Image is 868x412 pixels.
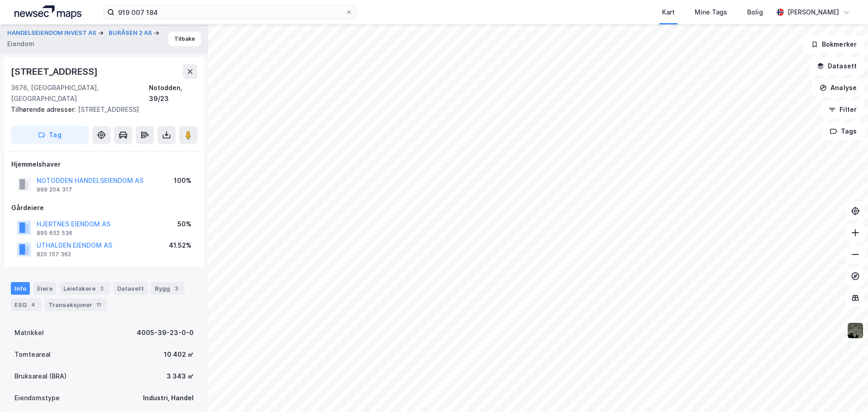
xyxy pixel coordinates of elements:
img: logo.a4113a55bc3d86da70a041830d287a7e.svg [14,5,81,19]
button: Tags [822,122,864,140]
div: 100% [174,175,191,186]
div: Hjemmelshaver [11,159,197,170]
div: 3 [172,284,181,293]
div: 3676, [GEOGRAPHIC_DATA], [GEOGRAPHIC_DATA] [11,82,149,104]
div: [STREET_ADDRESS] [11,104,190,115]
button: BURÅSEN 2 AS [109,29,154,38]
button: Tilbake [168,32,201,46]
div: [PERSON_NAME] [787,7,839,18]
span: Tilhørende adresser: [11,105,78,113]
div: Notodden, 39/23 [149,82,197,104]
div: Eiendom [7,38,34,49]
div: 4005-39-23-0-0 [137,327,194,338]
div: Eiere [33,282,56,295]
div: Bygg [151,282,185,295]
div: Mine Tags [695,7,727,18]
div: 10 402 ㎡ [164,349,194,360]
button: Tag [11,126,89,144]
button: Filter [821,101,864,119]
div: 41.52% [169,240,191,251]
div: Matrikkel [14,327,44,338]
div: 3 343 ㎡ [167,371,194,382]
input: Søk på adresse, matrikkel, gårdeiere, leietakere eller personer [114,5,345,19]
div: Datasett [114,282,148,295]
div: 50% [177,219,191,230]
div: Kart [662,7,675,18]
div: Eiendomstype [14,393,60,403]
div: 11 [94,300,103,309]
button: Bokmerker [803,35,864,53]
button: HANDELSEIENDOM INVEST AS [7,29,98,38]
div: Transaksjoner [45,298,107,311]
div: Bolig [747,7,763,18]
button: Analyse [812,79,864,97]
div: Bruksareal (BRA) [14,371,67,382]
div: [STREET_ADDRESS] [11,64,100,79]
button: Datasett [809,57,864,75]
div: 2 [97,284,106,293]
div: Gårdeiere [11,202,197,213]
div: ESG [11,298,41,311]
div: Industri, Handel [143,393,194,403]
div: 4 [29,300,38,309]
div: 999 204 317 [37,186,72,193]
div: 995 652 536 [37,230,72,237]
div: Leietakere [60,282,110,295]
div: 820 157 362 [37,251,71,258]
img: 9k= [847,322,864,339]
iframe: Chat Widget [823,369,868,412]
div: Info [11,282,30,295]
div: Tomteareal [14,349,51,360]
